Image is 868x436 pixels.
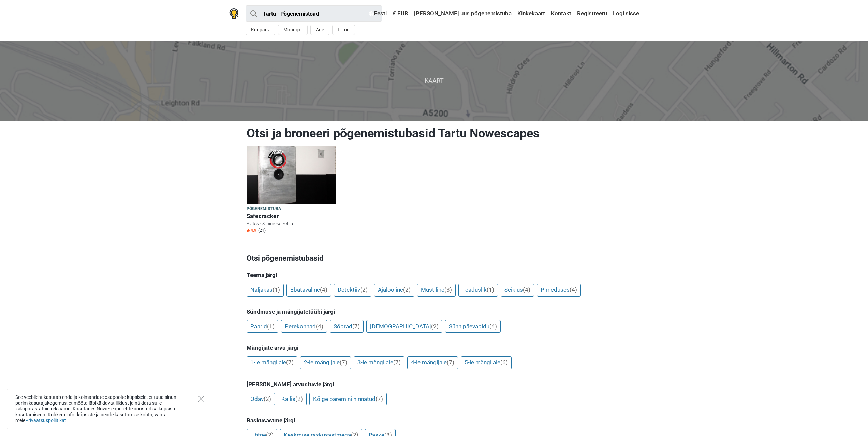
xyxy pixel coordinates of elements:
a: Perekonnad(4) [281,320,327,333]
a: 5-le mängijale(6) [461,356,512,369]
span: (2) [295,395,303,402]
a: 3-le mängijale(7) [354,356,404,369]
span: (2) [360,286,368,293]
a: Kontakt [549,7,573,20]
span: (3) [444,286,452,293]
h6: Safecracker [247,213,336,220]
a: Eesti [367,7,388,20]
span: (4) [320,286,327,293]
span: (1) [487,286,494,293]
input: proovi “Tallinn” [246,5,382,22]
a: Paarid(1) [247,320,278,333]
h1: Otsi ja broneeri põgenemistubasid Tartu Nowescapes [247,126,622,141]
h5: Mängijate arvu järgi [247,344,622,351]
h5: Sündmuse ja mängijatetüübi järgi [247,308,622,315]
span: (4) [523,286,530,293]
button: Kuupäev [246,25,275,35]
a: Ajalooline(2) [374,284,414,297]
img: Nowescape logo [229,8,239,19]
span: (1) [267,323,275,330]
button: Filtrid [332,25,355,35]
span: (7) [393,359,401,366]
span: (2) [264,395,271,402]
span: (2) [431,323,439,330]
span: (2) [403,286,411,293]
a: 4-le mängijale(7) [407,356,458,369]
span: (21) [258,228,266,233]
span: Põgenemistuba [247,205,281,213]
a: 1-le mängijale(7) [247,356,297,369]
a: Safecracker Põgenemistuba Safecracker Alates €8 inimese kohta Star4.9 (21) [247,146,336,235]
a: Naljakas(1) [247,284,284,297]
a: Ebatavaline(4) [286,284,331,297]
a: Sõbrad(7) [330,320,364,333]
h3: Otsi põgenemistubasid [247,253,622,264]
a: [DEMOGRAPHIC_DATA](2) [366,320,442,333]
a: Odav(2) [247,393,275,406]
a: Kõige paremini hinnatud(7) [309,393,387,406]
a: Kallis(2) [278,393,307,406]
button: Close [198,396,204,402]
img: Star [247,229,250,232]
a: Logi sisse [611,7,639,20]
a: Teaduslik(1) [458,284,498,297]
a: Kinkekaart [516,7,547,20]
img: Eesti [369,11,374,16]
a: Müstiline(3) [417,284,456,297]
h5: Raskusastme järgi [247,417,622,424]
div: See veebileht kasutab enda ja kolmandate osapoolte küpsiseid, et tuua sinuni parim kasutajakogemu... [7,389,211,429]
p: Alates €8 inimese kohta [247,221,336,227]
span: (4) [489,323,497,330]
a: € EUR [391,7,410,20]
h5: Teema järgi [247,272,622,279]
span: (7) [286,359,294,366]
button: Age [310,25,329,35]
span: (7) [340,359,347,366]
h5: [PERSON_NAME] arvustuste järgi [247,381,622,388]
img: Safecracker [247,146,336,204]
a: Detektiiv(2) [334,284,371,297]
span: (6) [500,359,508,366]
span: (4) [316,323,323,330]
span: (7) [352,323,360,330]
a: Privaatsuspoliitikat [25,418,66,423]
a: 2-le mängijale(7) [300,356,351,369]
a: Seiklus(4) [501,284,534,297]
button: Mängijat [278,25,308,35]
a: [PERSON_NAME] uus põgenemistuba [412,7,513,20]
a: Registreeru [575,7,609,20]
span: 4.9 [247,228,256,233]
span: (7) [376,395,383,402]
a: Sünnipäevapidu(4) [445,320,501,333]
span: (1) [273,286,280,293]
span: (7) [447,359,454,366]
a: Pimeduses(4) [537,284,581,297]
span: (4) [570,286,577,293]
